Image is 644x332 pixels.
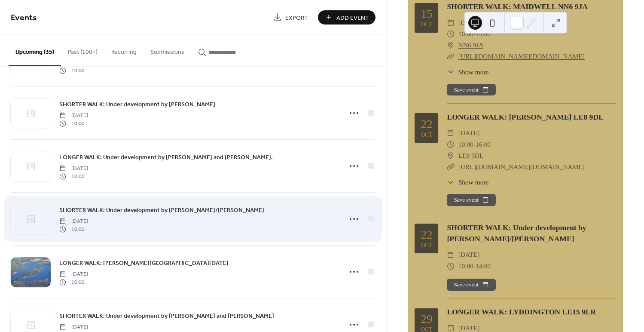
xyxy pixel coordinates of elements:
span: Show more [458,67,489,77]
button: Save event [447,84,496,96]
span: Export [285,13,308,22]
span: 14:00 [476,28,491,40]
div: ​ [447,127,455,138]
span: SHORTER WALK: Under development by [PERSON_NAME] and [PERSON_NAME] [59,312,274,321]
a: Export [267,10,314,25]
div: ​ [447,177,455,187]
span: 10:00 [458,261,473,272]
div: ​ [447,150,455,161]
span: LONGER WALK: Under development by [PERSON_NAME] and [PERSON_NAME]. [59,153,273,162]
span: [DATE] [458,249,480,260]
div: 29 [421,313,433,325]
div: Oct [421,243,433,249]
button: Past (100+) [61,35,104,65]
span: 10:00 [59,172,88,180]
span: Show more [458,177,489,187]
div: ​ [447,17,455,28]
button: Add Event [318,10,375,25]
button: ​Show more [447,67,488,77]
button: ​Show more [447,177,488,187]
span: 10:00 [59,120,88,127]
span: [DATE] [458,17,480,28]
a: LONGER WALK: [PERSON_NAME] LE8 9DL [447,113,603,121]
button: Recurring [104,35,143,65]
button: Save event [447,279,496,291]
span: [DATE] [458,127,480,138]
div: ​ [447,67,455,77]
a: [URL][DOMAIN_NAME][DOMAIN_NAME] [458,163,585,170]
div: ​ [447,249,455,260]
a: LONGER WALK: [PERSON_NAME][GEOGRAPHIC_DATA][DATE] [59,258,229,268]
span: 16:00 [476,139,491,150]
div: ​ [447,40,455,51]
span: Add Event [336,13,369,22]
span: Events [11,9,37,26]
span: - [473,139,476,150]
div: LONGER WALK: LYDDINGTON LE15 9LR [447,306,616,317]
span: SHORTER WALK: Under development by [PERSON_NAME]/[PERSON_NAME] [59,206,264,215]
a: SHORTER WALK: Under development by [PERSON_NAME] and [PERSON_NAME] [59,311,274,321]
div: ​ [447,161,455,172]
div: Oct [421,22,433,28]
span: [DATE] [59,165,88,172]
button: Upcoming (35) [9,35,61,66]
div: ​ [447,139,455,150]
a: LONGER WALK: Under development by [PERSON_NAME] and [PERSON_NAME]. [59,152,273,162]
a: [URL][DOMAIN_NAME][DOMAIN_NAME] [458,52,585,60]
span: - [473,28,476,40]
span: [DATE] [59,218,88,225]
div: 22 [421,229,433,241]
span: 10:00 [458,28,473,40]
div: Oct [421,132,433,138]
span: [DATE] [59,112,88,120]
span: 10:00 [59,278,88,286]
div: ​ [447,51,455,62]
span: SHORTER WALK: Under development by [PERSON_NAME] [59,100,215,109]
a: SHORTER WALK: MAIDWELL NN6 9JA [447,2,588,11]
button: Submissions [143,35,191,65]
span: 10:00 [59,67,88,74]
span: [DATE] [59,271,88,278]
div: 22 [421,118,433,130]
a: LE8 9DL [458,150,484,161]
span: 14:00 [476,261,491,272]
span: [DATE] [59,323,88,331]
div: ​ [447,28,455,40]
span: LONGER WALK: [PERSON_NAME][GEOGRAPHIC_DATA][DATE] [59,259,229,268]
button: Save event [447,194,496,206]
div: 15 [421,8,433,20]
a: SHORTER WALK: Under development by [PERSON_NAME]/[PERSON_NAME] [59,205,264,215]
div: SHORTER WALK: Under development by [PERSON_NAME]/[PERSON_NAME] [447,222,616,245]
span: 10:00 [458,139,473,150]
div: ​ [447,261,455,272]
a: SHORTER WALK: Under development by [PERSON_NAME] [59,99,215,109]
a: NN6 9JA [458,40,484,51]
span: - [473,261,476,272]
span: 10:00 [59,225,88,233]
